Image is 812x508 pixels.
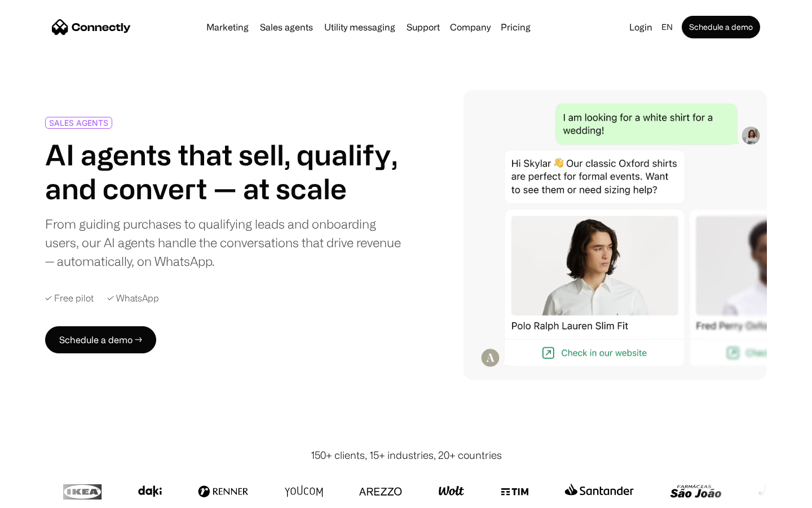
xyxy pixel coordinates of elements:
[402,23,444,32] a: Support
[255,23,317,32] a: Sales agents
[320,23,400,32] a: Utility messaging
[107,293,159,304] div: ✓ WhatsApp
[625,19,657,35] a: Login
[45,138,401,205] h1: AI agents that sell, qualify, and convert — at scale
[45,326,156,353] a: Schedule a demo →
[661,19,673,35] div: en
[496,23,535,32] a: Pricing
[49,119,108,127] div: SALES AGENTS
[450,19,491,35] div: Company
[202,23,253,32] a: Marketing
[311,448,502,463] div: 150+ clients, 15+ industries, 20+ countries
[682,16,760,38] a: Schedule a demo
[45,293,94,304] div: ✓ Free pilot
[45,214,401,270] div: From guiding purchases to qualifying leads and onboarding users, our AI agents handle the convers...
